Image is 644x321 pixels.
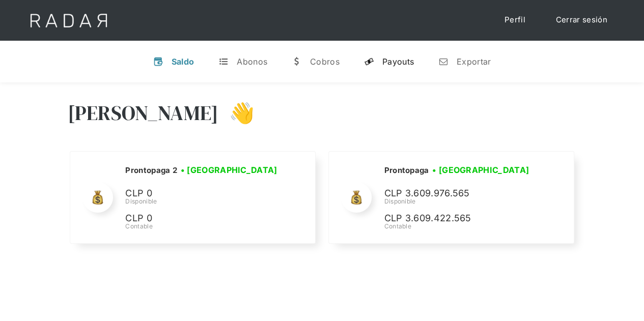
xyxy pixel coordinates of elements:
p: CLP 3.609.422.565 [384,211,537,226]
div: w [292,56,302,67]
h2: Prontopaga 2 [125,165,177,176]
div: Disponible [125,197,281,206]
a: Perfil [494,10,536,30]
div: Abonos [237,56,267,67]
div: Payouts [382,56,414,67]
div: Exportar [457,56,491,67]
a: Cerrar sesión [546,10,618,30]
h3: 👋 [218,100,254,126]
p: CLP 0 [125,211,278,226]
div: Cobros [310,56,340,67]
div: Saldo [172,56,194,67]
div: Contable [384,222,537,231]
div: Contable [125,222,281,231]
div: v [153,56,163,67]
h3: • [GEOGRAPHIC_DATA] [181,164,277,176]
div: y [364,56,374,67]
p: CLP 0 [125,186,278,201]
div: n [438,56,449,67]
p: CLP 3.609.976.565 [384,186,537,201]
div: t [218,56,229,67]
div: Disponible [384,197,537,206]
h3: • [GEOGRAPHIC_DATA] [432,164,529,176]
h2: Prontopaga [384,165,429,176]
h3: [PERSON_NAME] [68,100,219,126]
